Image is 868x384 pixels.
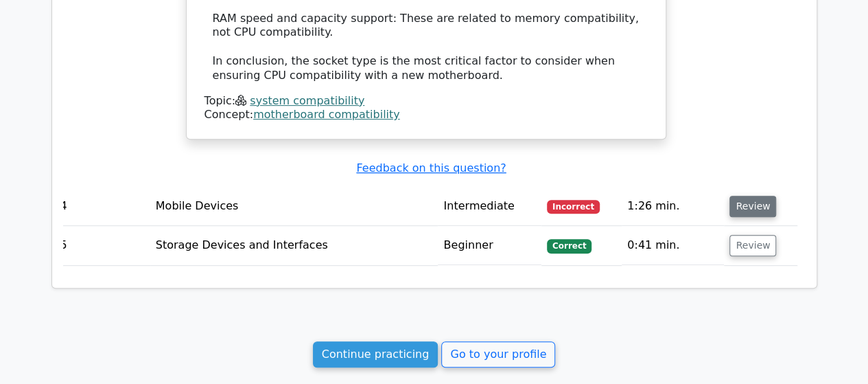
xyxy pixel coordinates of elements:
td: 5 [55,226,150,265]
div: Topic: [204,94,648,109]
button: Review [729,235,776,256]
td: 4 [55,187,150,226]
div: Concept: [204,108,648,122]
a: motherboard compatibility [253,108,400,121]
a: system compatibility [250,94,364,107]
a: Go to your profile [441,341,555,368]
td: Intermediate [438,187,541,226]
td: 1:26 min. [622,187,724,226]
button: Review [729,196,776,217]
td: Storage Devices and Interfaces [150,226,438,265]
td: Beginner [438,226,541,265]
a: Feedback on this question? [356,161,506,174]
td: 0:41 min. [622,226,724,265]
span: Correct [547,239,591,253]
span: Incorrect [547,200,600,214]
td: Mobile Devices [150,187,438,226]
a: Continue practicing [313,341,438,368]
